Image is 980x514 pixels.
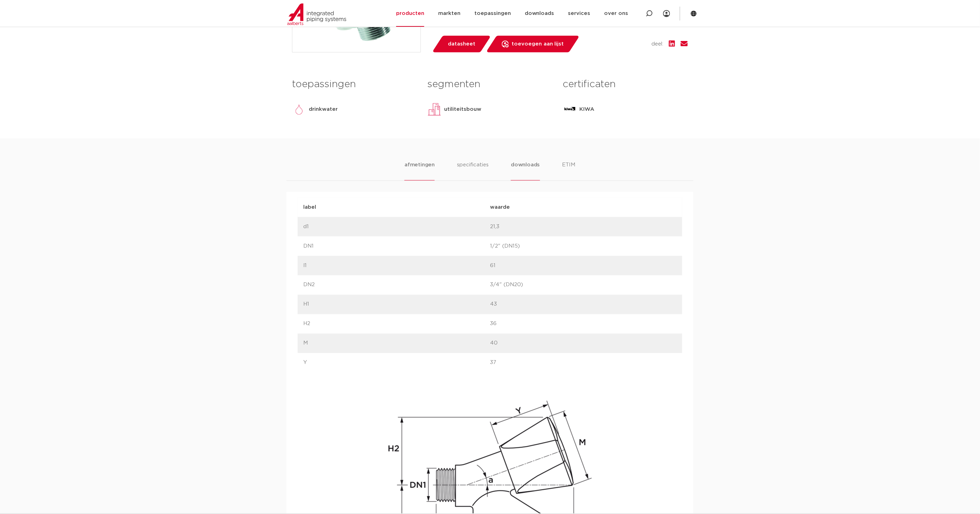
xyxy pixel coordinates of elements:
li: specificaties [457,161,489,181]
p: 21,3 [490,223,677,231]
h3: certificaten [563,77,688,91]
p: 1/2" (DN15) [490,242,677,250]
h3: segmenten [427,77,552,91]
span: deel: [652,40,664,48]
p: H2 [303,320,490,328]
span: toevoegen aan lijst [512,39,564,50]
p: M [303,339,490,348]
p: H1 [303,300,490,309]
span: datasheet [448,39,475,50]
p: KIWA [580,105,595,114]
p: 40 [490,339,677,348]
p: d1 [303,223,490,231]
p: 37 [490,359,677,367]
img: utiliteitsbouw [427,102,441,116]
p: 61 [490,262,677,270]
p: utiliteitsbouw [444,105,481,114]
li: downloads [511,161,540,181]
p: Y [303,359,490,367]
p: waarde [490,203,677,212]
a: datasheet [432,36,491,52]
p: l1 [303,262,490,270]
img: KIWA [563,102,577,116]
li: ETIM [562,161,576,181]
p: 43 [490,300,677,309]
h3: toepassingen [292,77,417,91]
li: afmetingen [404,161,435,181]
p: drinkwater [309,105,338,114]
p: 36 [490,320,677,328]
img: drinkwater [292,102,306,116]
p: label [303,203,490,212]
p: DN1 [303,242,490,250]
p: DN2 [303,281,490,289]
p: 3/4" (DN20) [490,281,677,289]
